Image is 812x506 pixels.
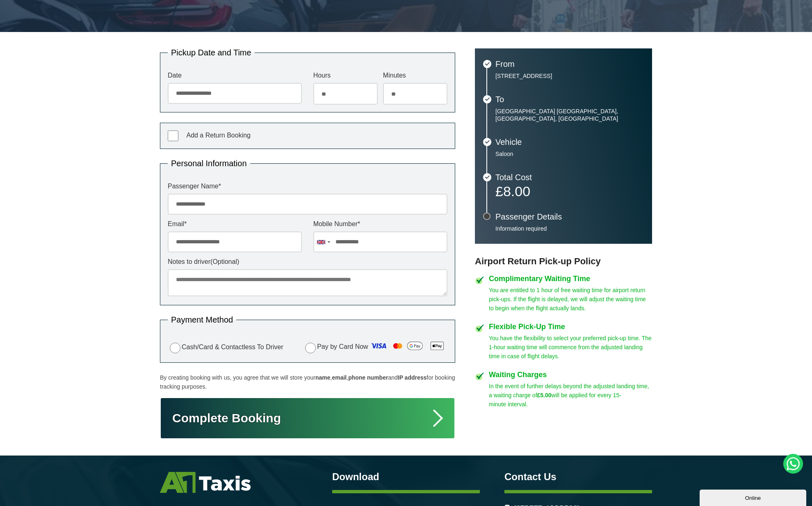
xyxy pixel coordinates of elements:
[489,371,652,378] h4: Waiting Charges
[495,173,644,181] h3: Total Cost
[504,472,652,482] h3: Contact Us
[186,132,251,139] span: Add a Return Booking
[503,183,530,199] span: 8.00
[160,397,455,439] button: Complete Booking
[489,382,652,409] p: In the event of further delays beyond the adjusted landing time, a waiting charge of will be appl...
[168,131,178,141] input: Add a Return Booking
[348,374,388,381] strong: phone number
[168,259,447,265] label: Notes to driver
[313,221,447,227] label: Mobile Number
[495,72,644,80] p: [STREET_ADDRESS]
[383,72,447,79] label: Minutes
[168,316,236,324] legend: Payment Method
[495,108,644,122] p: [GEOGRAPHIC_DATA] [GEOGRAPHIC_DATA], [GEOGRAPHIC_DATA], [GEOGRAPHIC_DATA]
[168,48,255,57] legend: Pickup Date and Time
[332,472,480,482] h3: Download
[489,275,652,282] h4: Complimentary Waiting Time
[495,150,644,158] p: Saloon
[495,213,644,221] h3: Passenger Details
[495,185,644,197] p: £
[168,183,447,190] label: Passenger Name
[495,225,644,232] p: Information required
[210,258,239,265] span: (Optional)
[495,95,644,103] h3: To
[314,232,333,252] div: United Kingdom: +44
[489,334,652,361] p: You have the flexibility to select your preferred pick-up time. The 1-hour waiting time will comm...
[495,138,644,146] h3: Vehicle
[475,256,652,267] h3: Airport Return Pick-up Policy
[168,221,302,227] label: Email
[160,472,251,493] img: A1 Taxis St Albans
[495,60,644,68] h3: From
[332,374,347,381] strong: email
[537,392,552,398] strong: £5.00
[303,339,447,355] label: Pay by Card Now
[160,373,455,391] p: By creating booking with us, you agree that we will store your , , and for booking tracking purpo...
[489,323,652,330] h4: Flexible Pick-Up Time
[489,286,652,313] p: You are entitled to 1 hour of free waiting time for airport return pick-ups. If the flight is del...
[313,72,378,79] label: Hours
[315,374,331,381] strong: name
[170,343,180,353] input: Cash/Card & Contactless To Driver
[398,374,427,381] strong: IP address
[700,488,808,506] iframe: chat widget
[168,341,283,353] label: Cash/Card & Contactless To Driver
[168,159,250,167] legend: Personal Information
[305,343,316,353] input: Pay by Card Now
[168,72,302,79] label: Date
